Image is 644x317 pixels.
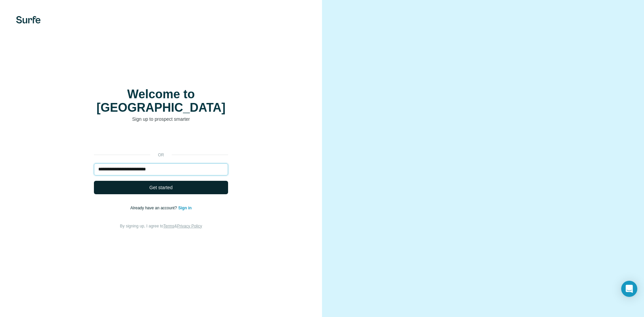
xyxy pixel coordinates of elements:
[94,116,228,122] p: Sign up to prospect smarter
[178,206,192,210] a: Sign in
[177,224,202,228] a: Privacy Policy
[149,184,172,191] span: Get started
[621,281,637,297] div: Open Intercom Messenger
[91,133,231,147] iframe: Sign in with Google Button
[130,206,178,210] span: Already have an account?
[120,224,202,228] span: By signing up, I agree to &
[150,152,172,158] p: or
[94,181,228,194] button: Get started
[16,16,41,23] img: Surfe's logo
[94,88,228,114] h1: Welcome to [GEOGRAPHIC_DATA]
[163,224,174,228] a: Terms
